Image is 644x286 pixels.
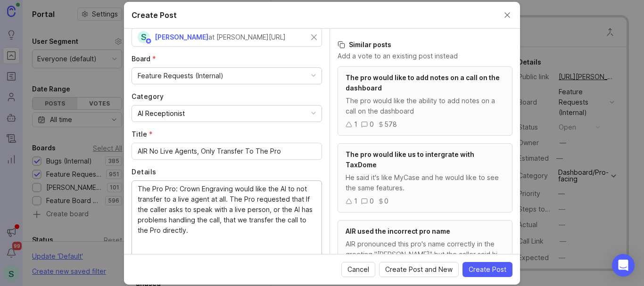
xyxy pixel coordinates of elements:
div: The pro would like the ability to add notes on a call on the dashboard [346,96,504,116]
div: AIR pronounced this pro's name correctly in the greeting "[PERSON_NAME]" but the caller said his ... [346,239,504,260]
div: 0 [384,196,388,206]
a: The pro would like us to intergrate with TaxDomeHe said it's like MyCase and he would like to see... [338,143,512,212]
span: Title (required) [132,130,153,138]
input: Short, descriptive title [138,146,316,156]
div: 578 [384,119,397,130]
div: Open Intercom Messenger [612,254,635,277]
button: Close create post modal [502,10,512,20]
h3: Similar posts [338,40,512,49]
div: AI Receptionist [138,108,185,119]
button: Cancel [341,262,375,277]
span: Create Post [469,265,506,274]
label: Details [132,167,322,177]
div: Feature Requests (Internal) [138,71,223,81]
span: AIR used the incorrect pro name [346,227,450,235]
div: He said it's like MyCase and he would like to see the same features. [346,172,504,193]
div: at [PERSON_NAME][URL] [208,32,286,42]
span: Create Post and New [385,265,453,274]
button: Create Post and New [379,262,459,277]
h2: Create Post [132,9,177,21]
div: S [138,31,150,43]
p: Add a vote to an existing post instead [338,51,512,61]
span: The pro would like to add notes on a call on the dashboard [346,74,500,92]
div: 0 [370,119,374,130]
div: 1 [354,196,357,206]
div: 1 [354,119,357,130]
img: member badge [145,37,152,44]
span: Board (required) [132,55,156,63]
span: [PERSON_NAME] [155,33,208,41]
label: Category [132,92,322,101]
span: Cancel [347,265,369,274]
a: AIR used the incorrect pro nameAIR pronounced this pro's name correctly in the greeting "[PERSON_... [338,220,512,279]
a: The pro would like to add notes on a call on the dashboardThe pro would like the ability to add n... [338,66,512,136]
div: 0 [370,196,374,206]
textarea: The Pro Pro: Crown Engraving would like the AI to not transfer to a live agent at all. The Pro re... [138,184,316,256]
span: The pro would like us to intergrate with TaxDome [346,150,474,169]
button: Create Post [462,262,512,277]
